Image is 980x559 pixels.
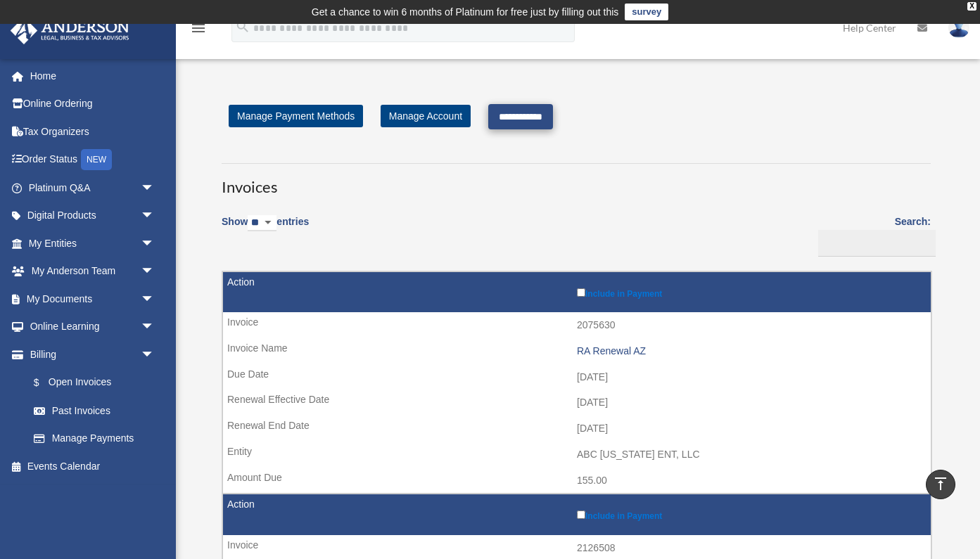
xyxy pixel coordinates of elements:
span: arrow_drop_down [141,229,169,258]
span: arrow_drop_down [141,313,169,342]
a: Digital Productsarrow_drop_down [10,202,176,230]
a: My Documentsarrow_drop_down [10,285,176,313]
td: 2075630 [223,312,931,339]
a: Billingarrow_drop_down [10,340,169,368]
span: arrow_drop_down [141,285,169,314]
input: Include in Payment [577,510,585,519]
a: My Entitiesarrow_drop_down [10,229,176,257]
div: Get a chance to win 6 months of Platinum for free just by filling out this [312,4,619,20]
i: menu [190,20,207,37]
a: Past Invoices [20,397,169,425]
a: Order StatusNEW [10,146,176,174]
img: User Pic [948,18,969,38]
a: Platinum Q&Aarrow_drop_down [10,174,176,202]
a: vertical_align_top [926,470,955,499]
a: survey [625,4,668,20]
i: vertical_align_top [932,475,949,492]
a: Online Learningarrow_drop_down [10,313,176,341]
div: NEW [81,149,112,170]
select: Showentries [248,215,276,231]
td: [DATE] [223,416,931,442]
i: search [235,19,250,34]
a: Home [10,62,176,90]
td: [DATE] [223,364,931,391]
label: Search: [813,213,931,257]
span: arrow_drop_down [141,174,169,203]
span: arrow_drop_down [141,257,169,286]
a: Manage Account [381,105,471,127]
a: menu [190,25,207,37]
span: arrow_drop_down [141,340,169,369]
label: Show entries [222,213,309,245]
a: Tax Organizers [10,117,176,146]
input: Include in Payment [577,288,585,297]
span: $ [42,374,49,392]
div: RA Renewal AZ [577,345,924,357]
td: [DATE] [223,390,931,416]
td: 155.00 [223,468,931,494]
a: My Anderson Teamarrow_drop_down [10,257,176,285]
div: close [967,2,976,11]
h3: Invoices [222,163,931,198]
img: Anderson Advisors Platinum Portal [6,17,134,44]
a: Manage Payment Methods [229,105,363,127]
input: Search: [818,230,936,257]
a: Events Calendar [10,452,176,480]
label: Include in Payment [577,508,924,521]
a: Online Ordering [10,90,176,118]
label: Include in Payment [577,285,924,299]
a: Manage Payments [20,425,169,453]
a: $Open Invoices [20,368,162,397]
span: arrow_drop_down [141,202,169,231]
td: ABC [US_STATE] ENT, LLC [223,442,931,468]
